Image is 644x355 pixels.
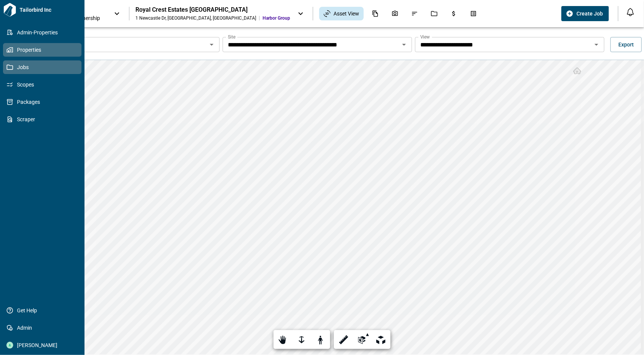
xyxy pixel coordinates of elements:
div: Takeoff Center [466,7,481,20]
span: Admin [13,324,74,332]
a: Jobs [3,60,81,74]
a: Packages [3,95,81,109]
span: Packages [13,98,74,106]
span: Scopes [13,81,74,88]
span: Jobs [13,63,74,71]
div: Jobs [426,7,442,20]
a: Scopes [3,78,81,91]
div: Issues & Info [407,7,423,20]
span: Tailorbird Inc [17,6,81,14]
button: Export [610,37,642,52]
a: Admin-Properties [3,26,81,39]
span: Create Job [576,10,603,17]
span: Asset View [334,10,359,17]
div: Documents [367,7,383,20]
button: Open [591,39,602,50]
span: Harbor Group [263,15,290,21]
button: Open notification feed [624,6,636,18]
div: Photos [387,7,403,20]
span: Export [618,41,634,48]
div: Budgets [446,7,462,20]
label: Site [228,34,235,40]
span: [PERSON_NAME] [13,341,74,349]
span: Scraper [13,116,74,123]
div: Royal Crest Estates [GEOGRAPHIC_DATA] [135,6,290,14]
a: Scraper [3,113,81,126]
button: Create Job [561,6,609,21]
div: Asset View [319,7,364,20]
span: Properties [13,46,74,54]
label: View [420,34,430,40]
span: Get Help [13,307,74,314]
button: Open [399,39,409,50]
button: Open [206,39,217,50]
span: Admin-Properties [13,29,74,36]
div: 1 Newcastle Dr , [GEOGRAPHIC_DATA] , [GEOGRAPHIC_DATA] [135,15,256,21]
a: Properties [3,43,81,57]
a: Admin [3,321,81,335]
